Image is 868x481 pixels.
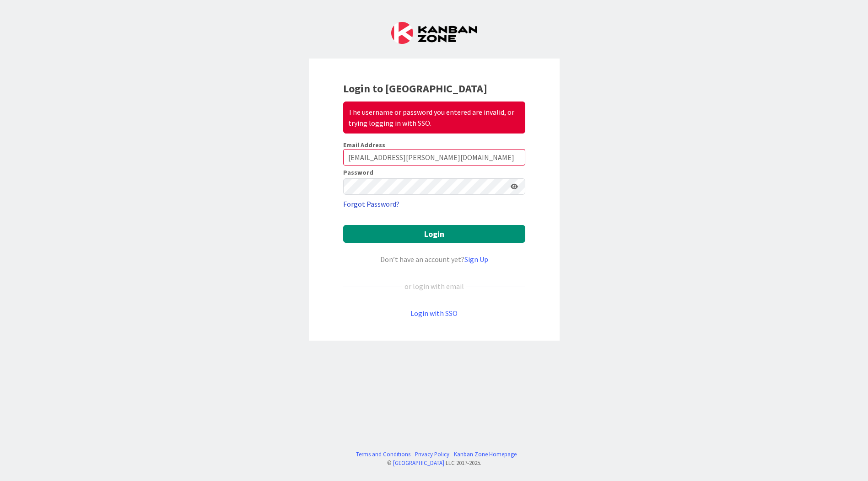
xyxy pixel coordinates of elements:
img: Kanban Zone [391,22,477,44]
a: Terms and Conditions [356,450,410,459]
label: Password [343,169,373,176]
div: The username or password you entered are invalid, or trying logging in with SSO. [343,102,525,134]
div: © LLC 2017- 2025 . [351,459,517,467]
b: Login to [GEOGRAPHIC_DATA] [343,81,487,96]
a: Forgot Password? [343,198,399,209]
a: Login with SSO [410,309,458,318]
div: or login with email [402,281,466,292]
a: Privacy Policy [415,450,449,459]
a: Kanban Zone Homepage [454,450,517,459]
label: Email Address [343,141,385,149]
a: Sign Up [464,255,488,264]
a: [GEOGRAPHIC_DATA] [393,459,444,466]
div: Don’t have an account yet? [343,254,525,265]
button: Login [343,225,525,243]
